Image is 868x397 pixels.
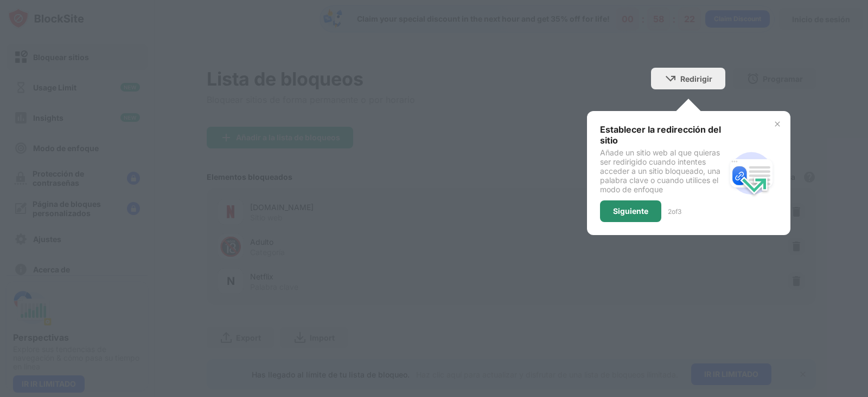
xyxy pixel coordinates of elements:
[668,207,681,216] div: 2 of 3
[600,148,725,194] div: Añade un sitio web al que quieras ser redirigido cuando intentes acceder a un sitio bloqueado, un...
[600,124,725,146] div: Establecer la redirección del sitio
[680,74,712,83] div: Redirigir
[725,147,777,199] img: redirect.svg
[613,207,648,216] div: Siguiente
[773,120,782,128] img: x-button.svg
